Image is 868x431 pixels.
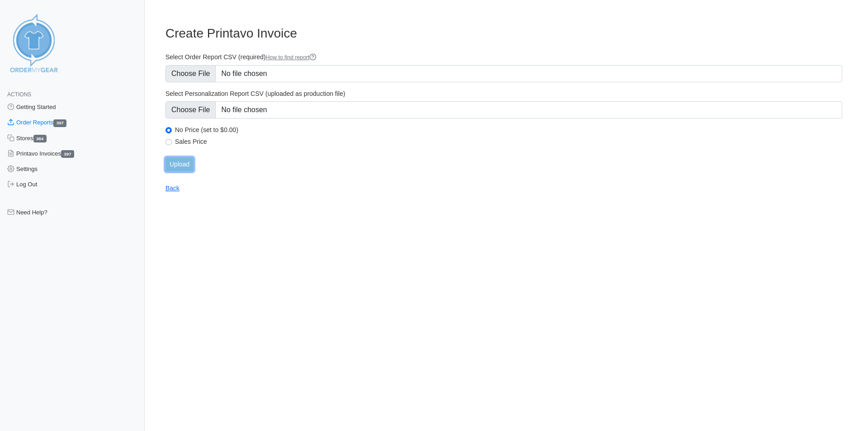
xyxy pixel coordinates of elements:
span: 384 [33,135,47,142]
label: Select Personalization Report CSV (uploaded as production file) [165,90,842,98]
a: Back [165,185,179,192]
a: How to find report [266,54,317,61]
span: 397 [61,150,74,158]
label: Sales Price [175,137,842,146]
input: Upload [165,157,193,171]
label: Select Order Report CSV (required) [165,53,842,62]
span: 397 [53,119,66,127]
label: No Price (set to $0.00) [175,126,842,134]
h3: Create Printavo Invoice [165,26,842,41]
span: Actions [7,91,31,98]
